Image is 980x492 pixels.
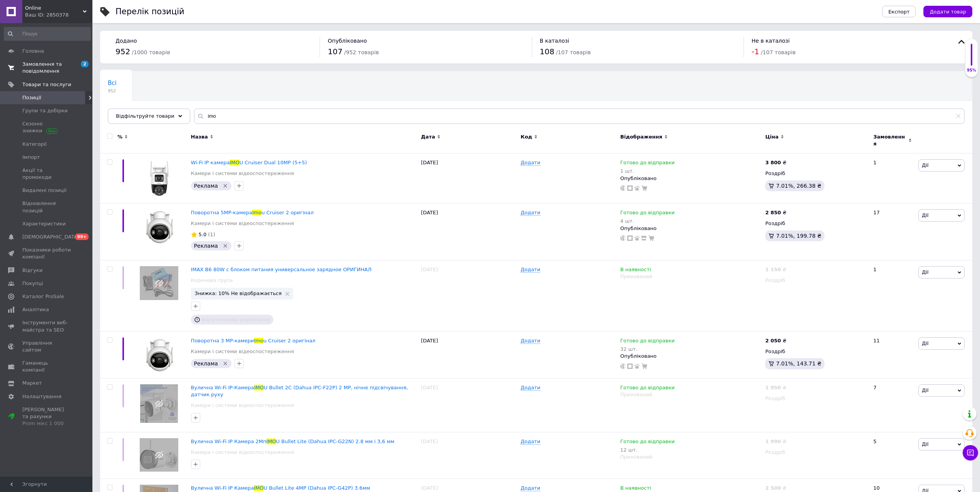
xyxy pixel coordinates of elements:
span: В наявності [620,267,651,275]
span: IMO [254,385,264,390]
span: Експорт [888,9,910,15]
span: Відображення [620,133,662,140]
a: Камери і системи відеоспостереження [191,449,294,456]
span: Управління сайтом [22,340,71,354]
span: Додати [521,210,540,216]
div: Опубліковано [620,225,762,232]
span: Відсутня назва українською [202,317,270,322]
span: IMO [266,439,276,444]
span: Готово до відправки [620,160,675,168]
a: Камери і системи відеоспостереження [191,170,294,177]
span: Готово до відправки [620,338,675,346]
span: u Cruiser 2 оригінал [261,210,313,215]
b: 1 150 [765,267,781,272]
div: [DATE] [419,260,519,332]
div: 12 шт. [620,447,675,453]
span: Видалені позиції [22,187,67,194]
img: Wi-Fi IP камера IMOU Cruiser Dual 10MP (5+5) [146,159,171,197]
div: Опубліковано [620,353,762,360]
a: IMAX B6 80W с блоком питания универсальное зарядное ОРИГИНАЛ [191,267,372,272]
span: В каталозі [540,38,570,44]
span: U Cruiser Dual 10MP (5+5) [240,160,307,165]
svg: Видалити мітку [222,183,228,189]
span: Категорії [22,141,47,148]
div: Прихований [620,273,762,280]
span: Додати [521,160,540,166]
div: ₴ [765,337,786,344]
a: Вулична Wi-Fi IP Камера 2МпIMOU Bullet Lite (Dahua IPC-G22N) 2.8 мм і 3,6 мм [191,439,394,444]
img: Уличная Wi-Fi IP Камера IMOU Bullet 2C (Dahua IPC-F22P) 2 MP, ночная подсветка, датчик движения [140,384,178,423]
span: Вулична Wi-Fi IP-Камера [191,385,254,390]
span: Дії [922,441,928,447]
span: / 107 товарів [556,49,591,55]
a: Камери і системи відеоспостереження [191,348,294,355]
span: Код [521,133,532,140]
span: Додати [521,385,540,391]
span: Поворотна 3 MP-камери [191,338,254,344]
b: 1 990 [765,439,781,444]
div: Опубліковано [620,175,762,182]
span: Дії [922,340,928,346]
a: Камери і системи відеоспостереження [191,402,294,409]
div: ₴ [765,384,786,391]
span: 7.01%, 143.71 ₴ [776,360,821,367]
div: 5 [869,432,916,479]
div: [DATE] [419,432,519,479]
div: 1 шт. [620,168,675,174]
span: Відфільтруйте товари [116,113,174,119]
input: Пошук по назві позиції, артикулу і пошуковим запитам [194,108,965,124]
div: Роздріб [765,449,867,456]
a: Поворотна 5MP-камераImou Cruiser 2 оригінал [191,210,314,215]
span: Додати [521,338,540,344]
div: Прихований [620,391,762,398]
span: 7.01%, 199.78 ₴ [776,233,821,239]
span: Готово до відправки [620,210,675,218]
svg: Видалити мітку [222,360,228,367]
span: Imo [254,338,263,344]
span: Акції та промокоди [22,167,71,181]
span: Замовлення та повідомлення [22,61,71,75]
span: Додати [521,485,540,491]
span: Готово до відправки [620,439,675,447]
span: Позиції [22,94,41,101]
span: -1 [752,47,759,56]
span: 107 [328,47,342,56]
div: Prom мікс 1 000 [22,420,71,427]
b: 2 500 [765,485,781,491]
div: [DATE] [419,378,519,432]
span: Поворотна 5MP-камера [191,210,252,215]
span: Дії [922,212,928,218]
span: Реклама [194,183,218,189]
b: 2 850 [765,210,781,215]
span: Гаманець компанії [22,360,71,374]
span: U Bullet 2C (Dahua IPC-F22P) 2 MP, нічне підсвічування, датчик руху [191,385,408,397]
div: [DATE] [419,203,519,260]
span: Імпорт [22,154,40,161]
span: 5.0 [199,232,207,237]
span: 7.01%, 266.38 ₴ [776,183,821,189]
div: Роздріб [765,220,867,227]
span: Вулична Wi-Fi IP Камера [191,485,254,491]
b: 3 800 [765,160,781,165]
span: Вулична Wi-Fi IP Камера 2Мп [191,439,266,444]
span: (1) [208,232,215,237]
a: Вулична Wi-Fi IP-КамераIMOU Bullet 2C (Dahua IPC-F22P) 2 MP, нічне підсвічування, датчик руху [191,385,408,397]
span: 952 [108,88,117,94]
svg: Видалити мітку [222,243,228,249]
span: Показники роботи компанії [22,247,71,260]
div: Ваш ID: 2850378 [25,12,92,18]
span: Реклама [194,243,218,249]
img: Поворотна 5MP-камера Imou Cruiser 2 оригинал [140,209,178,244]
span: u Cruiser 2 оригінал [263,338,315,344]
button: Експорт [882,6,916,17]
button: Додати товар [923,6,972,17]
b: 1 950 [765,385,781,390]
a: Поворотна 3 MP-камериImou Cruiser 2 оригінал [191,338,316,344]
div: ₴ [765,159,786,166]
a: Вулична Wi-Fi IP КамераIMOU Bullet Lite 4MP (Dahua IPC-G42P) 3.6мм [191,485,370,491]
span: 99+ [75,233,89,240]
span: [PERSON_NAME] та рахунки [22,406,71,427]
div: [DATE] [419,153,519,203]
div: ₴ [765,209,786,216]
span: Imo [252,210,261,215]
